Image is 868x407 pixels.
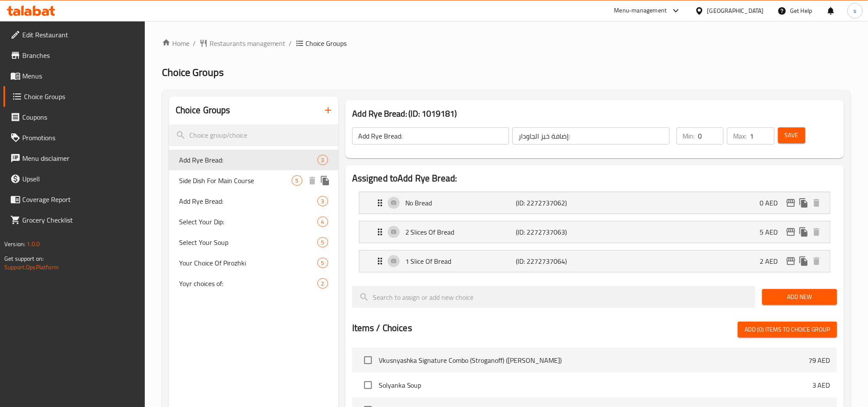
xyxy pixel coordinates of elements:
[289,38,292,48] li: /
[352,107,837,121] h3: Add Rye Bread: (ID: 1019181)
[359,192,830,214] div: Expand
[760,198,784,208] p: 0 AED
[352,247,837,276] li: Expand
[614,6,667,16] div: Menu-management
[797,255,810,268] button: duplicate
[162,38,851,48] nav: breadcrumb
[516,198,590,208] p: (ID: 2272737062)
[22,174,138,184] span: Upsell
[179,217,317,227] span: Select Your Dip:
[27,238,40,250] span: 1.0.0
[784,255,797,268] button: edit
[22,194,138,205] span: Coverage Report
[733,131,746,141] p: Max:
[379,380,812,390] span: Solyanka Soup
[169,124,338,146] input: search
[3,127,145,148] a: Promotions
[352,217,837,247] li: Expand
[179,237,317,247] span: Select Your Soup
[352,172,837,185] h2: Assigned to Add Rye Bread:
[810,255,823,268] button: delete
[22,153,138,163] span: Menu disclaimer
[3,210,145,230] a: Grocery Checklist
[682,131,694,141] p: Min:
[3,189,145,210] a: Coverage Report
[169,191,338,211] div: Add Rye Bread:3
[179,258,317,268] span: Your Choice Of Pirozhki
[3,169,145,189] a: Upsell
[707,6,764,15] div: [GEOGRAPHIC_DATA]
[292,177,302,185] span: 5
[352,188,837,217] li: Expand
[405,198,516,208] p: No Bread
[785,130,799,141] span: Save
[318,280,328,288] span: 2
[3,107,145,127] a: Coupons
[179,155,317,165] span: Add Rye Bread:
[762,289,837,305] button: Add New
[22,133,138,143] span: Promotions
[359,376,377,394] span: Select choice
[3,86,145,107] a: Choice Groups
[405,256,516,266] p: 1 Slice Of Bread
[784,226,797,238] button: edit
[162,63,224,82] span: Choice Groups
[379,355,808,365] span: Vkusnyashka Signature Combo (Stroganoff) ([PERSON_NAME])
[317,196,328,206] div: Choices
[352,322,412,335] h2: Items / Choices
[306,38,347,48] span: Choice Groups
[810,226,823,238] button: delete
[784,196,797,209] button: edit
[22,112,138,122] span: Coupons
[306,174,319,187] button: delete
[3,24,145,45] a: Edit Restaurant
[359,221,830,243] div: Expand
[22,215,138,225] span: Grocery Checklist
[317,217,328,227] div: Choices
[808,355,830,365] p: 79 AED
[318,259,328,267] span: 5
[3,66,145,86] a: Menus
[3,148,145,169] a: Menu disclaimer
[162,38,189,48] a: Home
[769,292,830,302] span: Add New
[4,253,44,264] span: Get support on:
[797,196,810,209] button: duplicate
[4,262,59,273] a: Support.OpsPlatform
[318,238,328,247] span: 5
[318,218,328,226] span: 4
[22,50,138,60] span: Branches
[760,227,784,237] p: 5 AED
[4,238,25,250] span: Version:
[745,324,830,335] span: Add (0) items to choice group
[359,351,377,369] span: Select choice
[176,104,230,117] h2: Choice Groups
[359,250,830,272] div: Expand
[169,273,338,294] div: Yoyr choices of:2
[797,226,810,238] button: duplicate
[169,232,338,253] div: Select Your Soup5
[292,175,302,186] div: Choices
[22,71,138,81] span: Menus
[318,156,328,164] span: 3
[516,256,590,266] p: (ID: 2272737064)
[193,38,196,48] li: /
[317,258,328,268] div: Choices
[778,127,805,143] button: Save
[853,6,856,15] span: s
[169,170,338,191] div: Side Dish For Main Course5deleteduplicate
[3,45,145,66] a: Branches
[319,174,332,187] button: duplicate
[318,197,328,205] span: 3
[179,196,317,206] span: Add Rye Bread:
[169,150,338,170] div: Add Rye Bread:3
[199,38,286,48] a: Restaurants management
[24,91,138,102] span: Choice Groups
[738,322,837,338] button: Add (0) items to choice group
[516,227,590,237] p: (ID: 2272737063)
[760,256,784,266] p: 2 AED
[169,211,338,232] div: Select Your Dip:4
[317,237,328,247] div: Choices
[179,278,317,289] span: Yoyr choices of:
[22,30,138,40] span: Edit Restaurant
